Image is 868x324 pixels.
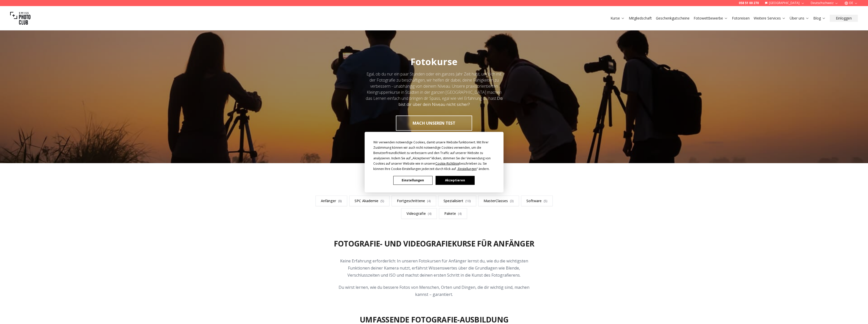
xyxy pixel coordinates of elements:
div: Cookie Consent Prompt [364,132,503,192]
span: Cookie-Richtlinie [435,161,459,165]
div: Wir verwenden notwendige Cookies, damit unsere Website funktioniert. Mit Ihrer Zustimmung können ... [373,139,495,171]
button: Akzeptieren [435,176,474,185]
span: Einstellungen [458,166,477,171]
button: Einstellungen [393,176,432,185]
